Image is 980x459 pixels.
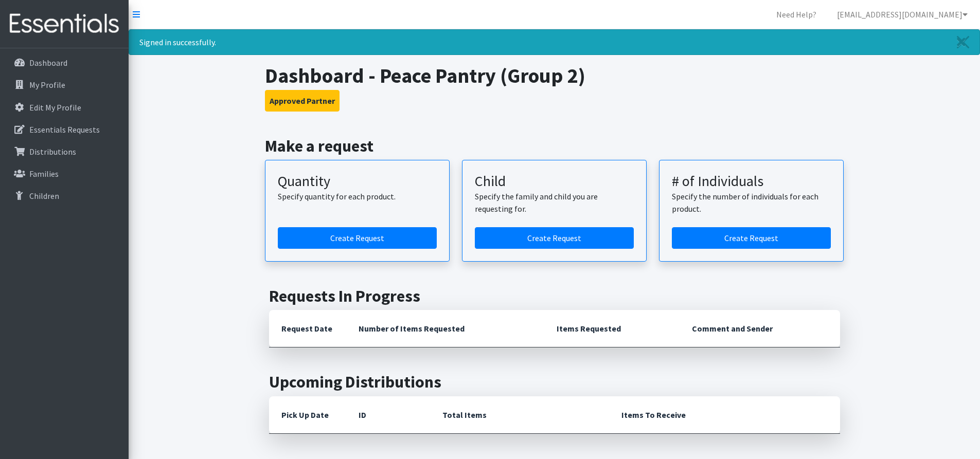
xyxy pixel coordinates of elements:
h3: Quantity [278,173,437,190]
p: Specify the number of individuals for each product. [672,190,831,215]
th: Items Requested [544,310,680,347]
h3: # of Individuals [672,173,831,190]
div: Signed in successfully. [129,29,980,55]
a: My Profile [4,75,124,95]
a: Need Help? [768,4,825,25]
p: Families [29,169,59,179]
p: Children [29,191,59,201]
h1: Dashboard - Peace Pantry (Group 2) [265,63,844,88]
a: Families [4,163,124,184]
p: Specify quantity for each product. [278,190,437,203]
h3: Child [475,173,634,190]
h2: Requests In Progress [269,286,840,306]
p: Distributions [29,146,76,157]
th: Number of Items Requested [346,310,545,347]
p: Dashboard [29,58,67,68]
p: Edit My Profile [29,102,81,113]
a: Edit My Profile [4,97,124,118]
a: [EMAIL_ADDRESS][DOMAIN_NAME] [829,4,976,25]
th: Total Items [430,396,609,434]
a: Create a request for a child or family [475,227,634,249]
th: Pick Up Date [269,396,346,434]
h2: Upcoming Distributions [269,372,840,392]
a: Essentials Requests [4,119,124,140]
a: Create a request by number of individuals [672,227,831,249]
p: Essentials Requests [29,124,100,135]
button: Approved Partner [265,90,340,112]
a: Close [947,30,979,54]
th: ID [346,396,430,434]
th: Comment and Sender [680,310,840,347]
a: Children [4,186,124,206]
a: Dashboard [4,52,124,73]
a: Distributions [4,141,124,162]
th: Items To Receive [609,396,840,434]
a: Create a request by quantity [278,227,437,249]
p: My Profile [29,80,65,90]
img: HumanEssentials [4,7,124,41]
h2: Make a request [265,136,844,156]
p: Specify the family and child you are requesting for. [475,190,634,215]
th: Request Date [269,310,346,347]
